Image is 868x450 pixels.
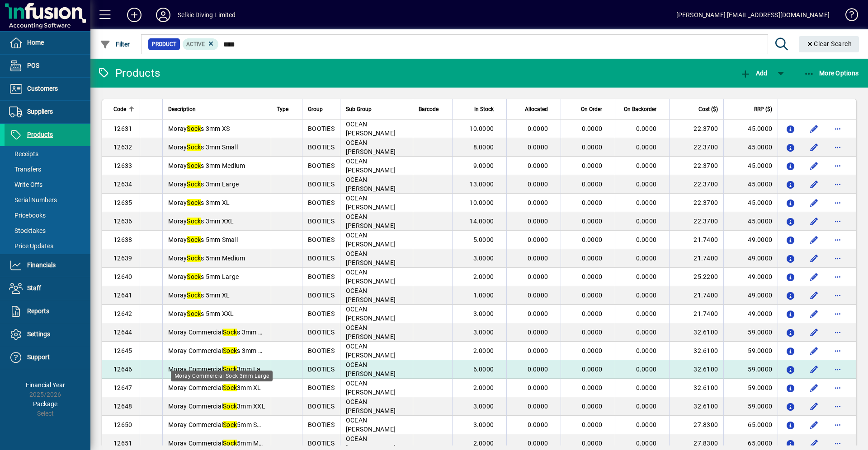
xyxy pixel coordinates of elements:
button: More options [830,288,845,302]
button: Edit [807,214,821,228]
span: Write Offs [9,181,42,188]
span: 0.0000 [528,329,548,336]
span: OCEAN [PERSON_NAME] [346,417,396,433]
em: Sock [223,347,237,354]
span: 10.0000 [469,199,494,206]
span: 0.0000 [636,403,657,410]
span: OCEAN [PERSON_NAME] [346,380,396,396]
span: 12642 [113,310,132,317]
button: Edit [807,306,821,321]
span: Active [186,41,205,47]
span: Transfers [9,166,41,173]
td: 22.3700 [669,175,723,194]
div: Description [168,104,265,114]
span: 1.0000 [473,292,494,299]
td: 27.8300 [669,416,723,434]
span: 0.0000 [528,125,548,132]
em: Sock [223,366,237,373]
span: Home [27,39,44,46]
td: 45.0000 [723,157,778,175]
span: 0.0000 [582,403,603,410]
button: More options [830,251,845,265]
div: Moray Commercial Sock 3mm Large [171,371,273,381]
span: Moray Commercial s 3mm Small [168,329,274,336]
span: OCEAN [PERSON_NAME] [346,398,396,414]
button: More options [830,121,845,136]
button: More options [830,306,845,321]
span: OCEAN [PERSON_NAME] [346,139,396,155]
span: 0.0000 [528,144,548,151]
span: 8.0000 [473,144,494,151]
button: More options [830,380,845,395]
span: 0.0000 [528,255,548,262]
div: On Backorder [621,104,665,114]
span: Moray s 3mm Small [168,144,238,151]
td: 45.0000 [723,212,778,231]
span: 2.0000 [473,384,494,391]
div: On Order [566,104,610,114]
span: Group [308,104,323,114]
span: BOOTIES [308,181,335,188]
span: 0.0000 [582,162,603,169]
span: BOOTIES [308,162,335,169]
button: Add [120,7,149,23]
span: 0.0000 [582,347,603,354]
td: 45.0000 [723,120,778,138]
a: Financials [5,254,90,277]
span: Allocated [525,104,548,114]
a: Home [5,32,90,54]
em: Sock [187,292,201,299]
span: Barcode [419,104,439,114]
span: 3.0000 [473,403,494,410]
button: More options [830,325,845,339]
span: Moray Commercial 5mm Small [168,421,269,428]
button: Edit [807,325,821,339]
span: 0.0000 [582,236,603,243]
span: Moray s 3mm XS [168,125,230,132]
span: BOOTIES [308,144,335,151]
button: More options [830,362,845,376]
em: Sock [187,144,201,151]
span: Cost ($) [698,104,718,114]
span: 12635 [113,199,132,206]
span: 0.0000 [528,162,548,169]
span: Products [27,131,53,138]
td: 32.6100 [669,379,723,397]
button: More options [830,177,845,191]
td: 22.3700 [669,212,723,231]
div: [PERSON_NAME] [EMAIL_ADDRESS][DOMAIN_NAME] [676,8,830,22]
button: Edit [807,399,821,413]
button: Edit [807,269,821,284]
span: BOOTIES [308,421,335,428]
span: 0.0000 [582,366,603,373]
em: Sock [187,218,201,225]
span: 0.0000 [528,403,548,410]
span: 0.0000 [528,384,548,391]
a: Pricebooks [5,208,90,223]
span: 12650 [113,421,132,428]
span: Moray s 5mm Large [168,273,239,280]
a: Knowledge Base [839,2,857,31]
em: Sock [187,236,201,243]
span: 10.0000 [469,125,494,132]
em: Sock [187,255,201,262]
span: OCEAN [PERSON_NAME] [346,250,396,266]
span: BOOTIES [308,292,335,299]
td: 22.3700 [669,138,723,157]
td: 49.0000 [723,286,778,305]
span: 0.0000 [636,366,657,373]
span: Serial Numbers [9,196,57,204]
span: 0.0000 [528,181,548,188]
a: Customers [5,78,90,100]
em: Sock [187,162,201,169]
span: OCEAN [PERSON_NAME] [346,176,396,192]
button: Filter [98,36,132,52]
a: Transfers [5,162,90,177]
div: Selkie Diving Limited [178,8,236,22]
span: 0.0000 [636,421,657,428]
span: 12634 [113,181,132,188]
span: 12646 [113,366,132,373]
a: Reports [5,300,90,323]
span: OCEAN [PERSON_NAME] [346,213,396,229]
span: BOOTIES [308,310,335,317]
